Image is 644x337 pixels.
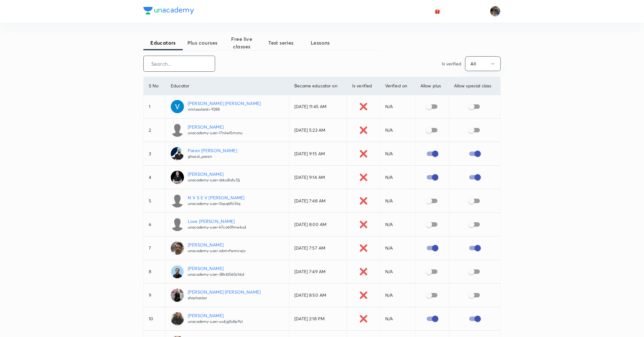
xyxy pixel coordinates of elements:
th: Verified on [380,77,415,95]
a: N V S E V [PERSON_NAME]unacademy-user-0xpq6flii5tq [171,194,284,207]
td: 9 [144,284,165,307]
iframe: Help widget launcher [588,312,637,330]
th: Is verified [347,77,380,95]
a: Paran [PERSON_NAME]ghazal_paran [171,147,284,160]
td: [DATE] 9:14 AM [289,166,347,189]
a: [PERSON_NAME]unacademy-user-38k4t560zhkd [171,265,284,278]
td: [DATE] 7:57 AM [289,236,347,260]
a: [PERSON_NAME]unacademy-user-l7nkwl5rnxnu [171,124,284,137]
td: 7 [144,236,165,260]
td: N/A [380,236,415,260]
td: N/A [380,142,415,166]
td: [DATE] 9:15 AM [289,142,347,166]
td: [DATE] 8:00 AM [289,213,347,236]
p: unacademy-user-sbku8isfu12j [188,177,240,183]
td: [DATE] 7:48 AM [289,189,347,213]
img: Chayan Mehta [490,6,501,17]
td: 1 [144,95,165,119]
input: Search... [144,56,215,72]
td: N/A [380,307,415,331]
span: Free live classes [222,35,261,50]
td: N/A [380,284,415,307]
td: N/A [380,119,415,142]
th: Allow plus [415,77,449,95]
a: [PERSON_NAME] [PERSON_NAME]shashanksr [171,289,284,302]
p: N V S E V [PERSON_NAME] [188,194,244,201]
a: [PERSON_NAME]unacademy-user-sbku8isfu12j [171,171,284,184]
a: Company Logo [143,7,194,16]
p: [PERSON_NAME] [188,241,246,248]
span: Plus courses [183,39,222,47]
th: S No [144,77,165,95]
span: Test series [261,39,301,47]
th: Allow special class [449,77,500,95]
td: N/A [380,95,415,119]
td: [DATE] 7:49 AM [289,260,347,284]
p: [PERSON_NAME] [188,265,244,272]
td: N/A [380,189,415,213]
p: Paran [PERSON_NAME] [188,147,237,154]
td: N/A [380,213,415,236]
td: 3 [144,142,165,166]
img: Company Logo [143,7,194,14]
p: vimlasolanki-9288 [188,107,261,112]
p: [PERSON_NAME] [PERSON_NAME] [188,100,261,107]
p: unacademy-user-k7co60fmw6u4 [188,224,246,230]
td: [DATE] 8:50 AM [289,284,347,307]
td: [DATE] 5:23 AM [289,119,347,142]
p: [PERSON_NAME] [188,312,243,319]
th: Educator [165,77,289,95]
p: [PERSON_NAME] [188,124,242,130]
td: 5 [144,189,165,213]
p: Is verified [442,60,461,67]
th: Became educator on [289,77,347,95]
td: [DATE] 11:45 AM [289,95,347,119]
img: avatar [435,8,440,14]
td: 6 [144,213,165,236]
span: Lessons [301,39,340,47]
a: [PERSON_NAME]unacademy-user-uv4jg0y8p9zl [171,312,284,325]
p: unacademy-user-0xpq6flii5tq [188,201,244,207]
span: Educators [143,39,183,47]
button: All [465,56,501,71]
p: unacademy-user-38k4t560zhkd [188,272,244,277]
td: N/A [380,166,415,189]
a: [PERSON_NAME]unacademy-user-wbmrfwmivwjv [171,241,284,255]
a: Love [PERSON_NAME]unacademy-user-k7co60fmw6u4 [171,218,284,231]
td: 4 [144,166,165,189]
button: avatar [432,6,442,16]
p: unacademy-user-wbmrfwmivwjv [188,248,246,254]
td: [DATE] 2:18 PM [289,307,347,331]
a: [PERSON_NAME] [PERSON_NAME]vimlasolanki-9288 [171,100,284,113]
p: unacademy-user-l7nkwl5rnxnu [188,130,242,136]
td: 2 [144,119,165,142]
td: N/A [380,260,415,284]
p: shashanksr [188,295,261,301]
p: ghazal_paran [188,154,237,159]
p: [PERSON_NAME] [188,171,240,177]
p: Love [PERSON_NAME] [188,218,246,224]
td: 10 [144,307,165,331]
p: [PERSON_NAME] [PERSON_NAME] [188,289,261,295]
p: unacademy-user-uv4jg0y8p9zl [188,319,243,324]
td: 8 [144,260,165,284]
